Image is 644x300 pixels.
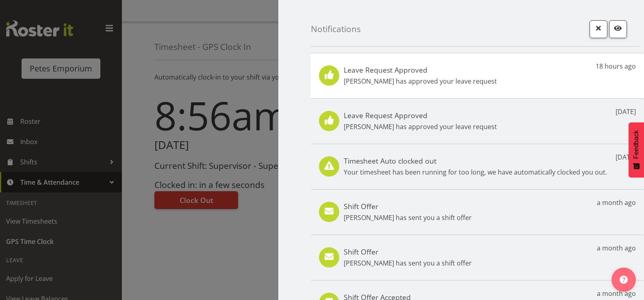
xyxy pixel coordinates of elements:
p: Your timesheet has been running for too long, we have automatically clocked you out. [344,167,607,177]
img: help-xxl-2.png [620,276,628,284]
p: [PERSON_NAME] has approved your leave request [344,122,497,132]
span: Feedback [633,130,640,159]
h4: Notifications [311,24,361,34]
p: [PERSON_NAME] has approved your leave request [344,76,497,86]
p: [DATE] [616,107,636,117]
p: a month ago [597,289,636,298]
h5: Leave Request Approved [344,65,497,74]
p: [PERSON_NAME] has sent you a shift offer [344,258,472,268]
p: [DATE] [616,152,636,162]
h5: Timesheet Auto clocked out [344,156,607,165]
button: Feedback - Show survey [629,122,644,177]
h5: Shift Offer [344,247,472,256]
p: a month ago [597,198,636,207]
h5: Leave Request Approved [344,111,497,120]
button: Close [590,20,607,38]
p: 18 hours ago [596,61,636,71]
p: [PERSON_NAME] has sent you a shift offer [344,213,472,222]
p: a month ago [597,243,636,253]
button: Mark as read [609,20,627,38]
h5: Shift Offer [344,202,472,211]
